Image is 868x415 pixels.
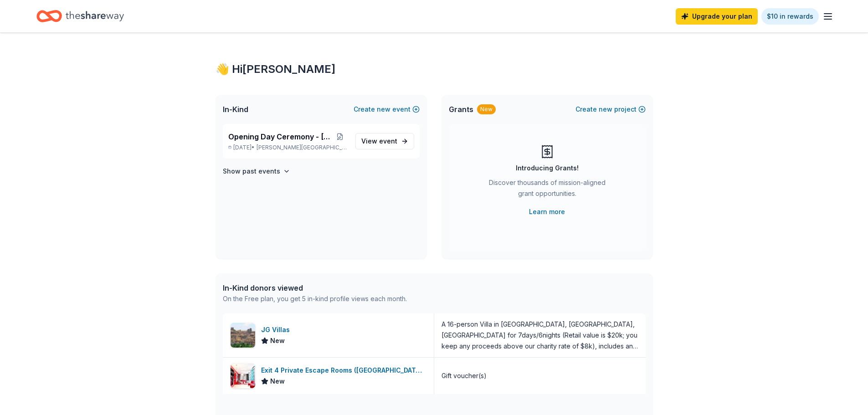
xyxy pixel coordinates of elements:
[676,8,758,25] a: Upgrade your plan
[257,144,348,151] span: [PERSON_NAME][GEOGRAPHIC_DATA], [GEOGRAPHIC_DATA]
[599,104,612,115] span: new
[270,335,285,346] span: New
[442,319,638,352] div: A 16-person Villa in [GEOGRAPHIC_DATA], [GEOGRAPHIC_DATA], [GEOGRAPHIC_DATA] for 7days/6nights (R...
[261,324,293,335] div: JG Villas
[355,133,414,149] a: View event
[36,5,124,27] a: Home
[516,163,579,174] div: Introducing Grants!
[223,293,407,304] div: On the Free plan, you get 5 in-kind profile views each month.
[761,8,819,25] a: $10 in rewards
[575,104,646,115] button: Createnewproject
[485,177,609,203] div: Discover thousands of mission-aligned grant opportunities.
[377,104,390,115] span: new
[442,370,487,381] div: Gift voucher(s)
[361,136,397,147] span: View
[228,144,348,151] p: [DATE] •
[449,104,473,115] span: Grants
[231,364,255,388] img: Image for Exit 4 Private Escape Rooms (Toms River NJ)
[379,137,397,145] span: event
[216,62,653,77] div: 👋 Hi [PERSON_NAME]
[354,104,420,115] button: Createnewevent
[223,166,280,177] h4: Show past events
[477,104,496,114] div: New
[223,166,290,177] button: Show past events
[261,365,426,376] div: Exit 4 Private Escape Rooms ([GEOGRAPHIC_DATA])
[270,376,285,387] span: New
[529,206,565,217] a: Learn more
[228,131,332,142] span: Opening Day Ceremony - [DATE]
[223,104,248,115] span: In-Kind
[231,323,255,348] img: Image for JG Villas
[223,282,407,293] div: In-Kind donors viewed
